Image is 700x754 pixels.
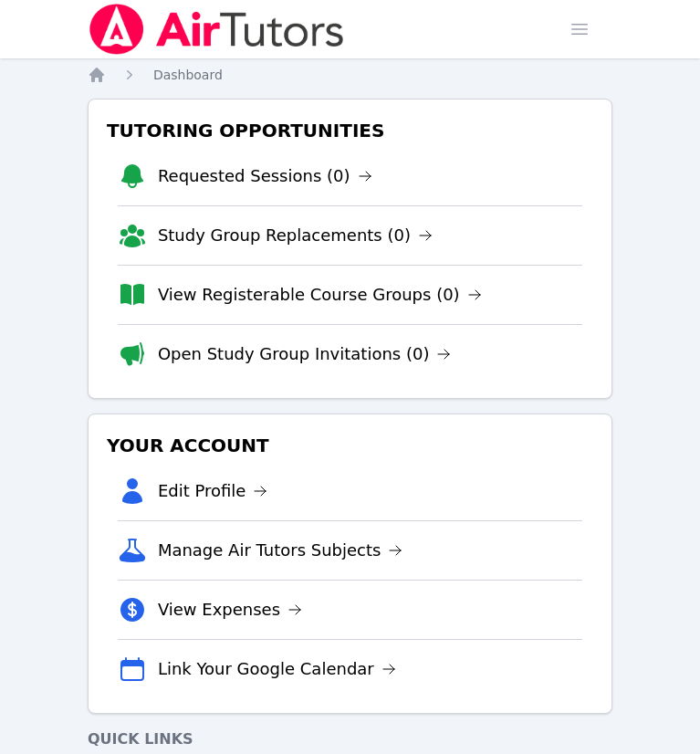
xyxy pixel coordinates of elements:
a: Requested Sessions (0) [158,163,372,189]
a: Open Study Group Invitations (0) [158,341,452,367]
span: Dashboard [153,68,223,82]
h3: Tutoring Opportunities [103,114,597,147]
a: View Expenses [158,597,302,623]
a: Manage Air Tutors Subjects [158,538,403,563]
h4: Quick Links [88,728,612,750]
a: Study Group Replacements (0) [158,223,433,248]
h3: Your Account [103,429,597,462]
a: Dashboard [153,66,223,84]
a: Link Your Google Calendar [158,656,396,682]
a: View Registerable Course Groups (0) [158,282,482,308]
img: Air Tutors [88,4,346,55]
a: Edit Profile [158,478,268,504]
nav: Breadcrumb [88,66,612,84]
